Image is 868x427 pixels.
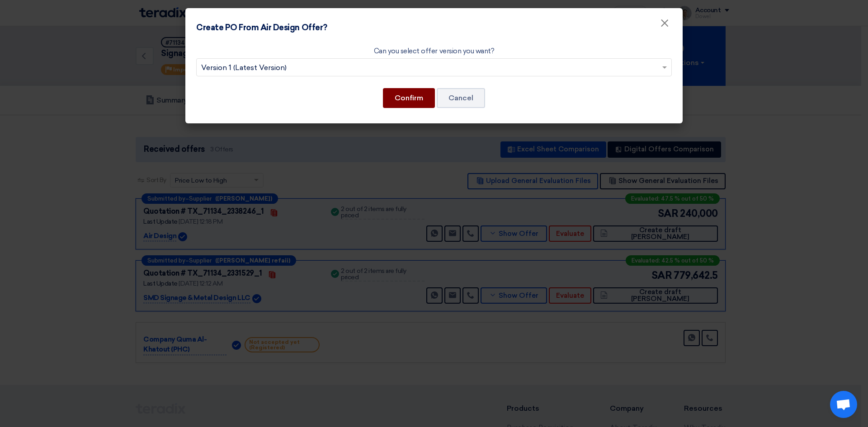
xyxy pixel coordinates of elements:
button: Close [653,14,676,33]
h4: Create PO From Air Design Offer? [196,22,327,34]
button: Confirm [383,88,435,108]
button: Cancel [437,88,485,108]
span: × [660,16,669,34]
label: Can you select offer version you want? [374,46,495,56]
div: Open chat [830,391,857,418]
